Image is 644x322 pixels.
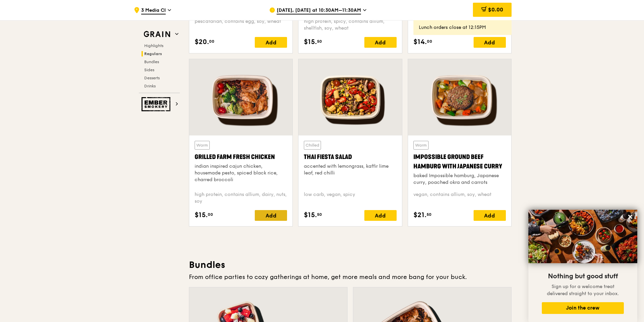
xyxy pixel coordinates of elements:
[413,141,429,150] div: Warm
[277,7,361,14] span: [DATE], [DATE] at 10:30AM–11:30AM
[474,210,506,221] div: Add
[528,210,637,263] img: DSC07876-Edit02-Large.jpeg
[364,37,397,48] div: Add
[548,272,618,280] span: Nothing but good stuff
[208,212,213,217] span: 00
[625,211,636,222] button: Close
[189,272,512,282] div: From office parties to cozy gatherings at home, get more meals and more bang for your buck.
[209,39,214,44] span: 00
[364,210,397,221] div: Add
[141,7,166,14] span: 3 Media Cl
[304,191,396,205] div: low carb, vegan, spicy
[195,37,209,47] span: $20.
[427,212,432,217] span: 50
[413,172,506,186] div: baked Impossible hamburg, Japanese curry, poached okra and carrots
[413,210,427,220] span: $21.
[419,24,506,31] div: Lunch orders close at 12:15PM
[195,152,287,162] div: Grilled Farm Fresh Chicken
[144,43,163,48] span: Highlights
[255,210,287,221] div: Add
[144,84,156,88] span: Drinks
[195,141,210,150] div: Warm
[144,51,162,56] span: Regulars
[195,18,287,32] div: pescatarian, contains egg, soy, wheat
[304,18,396,32] div: high protein, spicy, contains allium, shellfish, soy, wheat
[304,37,317,47] span: $15.
[142,28,172,40] img: Grain web logo
[413,152,506,171] div: Impossible Ground Beef Hamburg with Japanese Curry
[255,37,287,48] div: Add
[427,39,432,44] span: 00
[488,6,503,13] span: $0.00
[413,191,506,205] div: vegan, contains allium, soy, wheat
[413,37,427,47] span: $14.
[317,212,322,217] span: 50
[144,59,159,64] span: Bundles
[195,191,287,205] div: high protein, contains allium, dairy, nuts, soy
[142,97,172,111] img: Ember Smokery web logo
[542,302,624,314] button: Join the crew
[189,259,512,271] h3: Bundles
[144,76,160,80] span: Desserts
[304,152,396,162] div: Thai Fiesta Salad
[304,141,321,150] div: Chilled
[195,210,208,220] span: $15.
[304,163,396,176] div: accented with lemongrass, kaffir lime leaf, red chilli
[317,39,322,44] span: 50
[304,210,317,220] span: $15.
[144,68,154,72] span: Sides
[547,284,619,296] span: Sign up for a welcome treat delivered straight to your inbox.
[195,163,287,183] div: indian inspired cajun chicken, housemade pesto, spiced black rice, charred broccoli
[474,37,506,48] div: Add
